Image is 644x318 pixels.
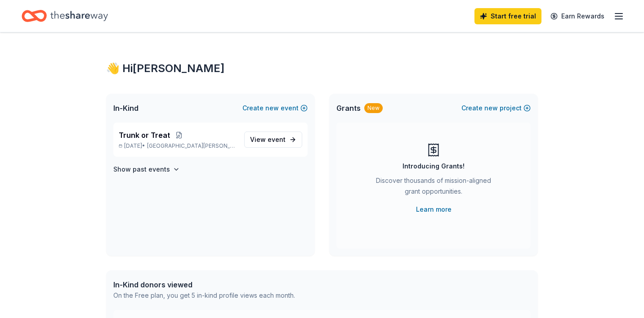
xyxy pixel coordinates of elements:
[113,164,180,175] button: Show past events
[113,279,295,290] div: In-Kind donors viewed
[474,8,541,24] a: Start free trial
[461,103,531,114] button: Createnewproject
[113,164,170,175] h4: Show past events
[119,130,170,141] span: Trunk or Treat
[106,61,538,76] div: 👋 Hi [PERSON_NAME]
[484,103,498,114] span: new
[416,204,452,215] a: Learn more
[268,136,286,143] span: event
[250,134,286,145] span: View
[242,103,308,114] button: Createnewevent
[372,175,495,200] div: Discover thousands of mission-aligned grant opportunities.
[22,5,108,27] a: Home
[545,8,610,24] a: Earn Rewards
[265,103,279,114] span: new
[113,290,295,301] div: On the Free plan, you get 5 in-kind profile views each month.
[113,103,139,114] span: In-Kind
[336,103,361,114] span: Grants
[364,103,383,113] div: New
[119,142,237,150] p: [DATE] •
[244,132,302,148] a: View event
[402,161,465,172] div: Introducing Grants!
[147,142,237,150] span: [GEOGRAPHIC_DATA][PERSON_NAME][GEOGRAPHIC_DATA]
